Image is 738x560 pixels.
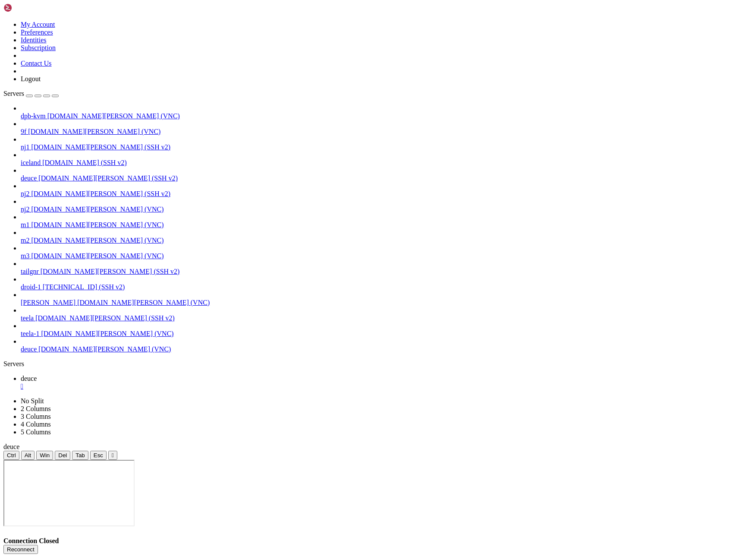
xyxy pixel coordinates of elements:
a: Identities [21,36,47,44]
a: m2 [DOMAIN_NAME][PERSON_NAME] (VNC) [21,237,735,244]
span: [DOMAIN_NAME][PERSON_NAME] (VNC) [41,330,174,337]
span: m1 [21,221,29,228]
li: teela [DOMAIN_NAME][PERSON_NAME] (SSH v2) [21,307,735,322]
li: m3 [DOMAIN_NAME][PERSON_NAME] (VNC) [21,244,735,260]
div:  [112,452,114,459]
span: deuce [21,375,37,382]
span: [DOMAIN_NAME][PERSON_NAME] (SSH v2) [31,190,170,197]
a: nj2 [DOMAIN_NAME][PERSON_NAME] (SSH v2) [21,190,735,198]
span: Ctrl [7,452,16,459]
span: [DOMAIN_NAME][PERSON_NAME] (VNC) [28,128,160,135]
button:  [108,451,117,460]
a: nj1 [DOMAIN_NAME][PERSON_NAME] (SSH v2) [21,143,735,151]
span: nj2 [21,190,29,197]
a: nj2 [DOMAIN_NAME][PERSON_NAME] (VNC) [21,206,735,213]
span: deuce [21,174,37,182]
li: 9f [DOMAIN_NAME][PERSON_NAME] (VNC) [21,120,735,136]
a: Contact Us [21,60,52,67]
span: Tab [75,452,85,459]
span: 9f [21,128,26,135]
a: Logout [21,75,41,82]
button: Ctrl [3,451,19,460]
button: Win [36,451,53,460]
button: Tab [72,451,88,460]
li: droid-1 [TECHNICAL_ID] (SSH v2) [21,275,735,291]
span: [DOMAIN_NAME][PERSON_NAME] (VNC) [31,252,163,259]
li: [PERSON_NAME] [DOMAIN_NAME][PERSON_NAME] (VNC) [21,291,735,307]
span: [DOMAIN_NAME][PERSON_NAME] (VNC) [77,299,210,306]
div: Servers [3,360,735,368]
a: teela-1 [DOMAIN_NAME][PERSON_NAME] (VNC) [21,330,735,338]
span: teela-1 [21,330,40,337]
a: m1 [DOMAIN_NAME][PERSON_NAME] (VNC) [21,221,735,229]
span: iceland [21,159,41,166]
span: [DOMAIN_NAME][PERSON_NAME] (SSH v2) [38,174,178,182]
a: deuce [21,375,735,390]
a: iceland [DOMAIN_NAME] (SSH v2) [21,159,735,167]
li: iceland [DOMAIN_NAME] (SSH v2) [21,151,735,167]
span: m2 [21,237,29,244]
span: nj1 [21,143,29,151]
li: m2 [DOMAIN_NAME][PERSON_NAME] (VNC) [21,229,735,244]
span: [DOMAIN_NAME][PERSON_NAME] (VNC) [31,237,163,244]
button: Del [55,451,70,460]
a: m3 [DOMAIN_NAME][PERSON_NAME] (VNC) [21,252,735,260]
span: deuce [21,345,37,353]
span: tailgnr [21,268,39,275]
span: [DOMAIN_NAME] (SSH v2) [42,159,127,166]
span: m3 [21,252,29,259]
a: Servers [3,90,59,97]
li: deuce [DOMAIN_NAME][PERSON_NAME] (VNC) [21,338,735,353]
a: Subscription [21,44,56,51]
span: Servers [3,90,24,97]
button: Esc [90,451,107,460]
li: nj2 [DOMAIN_NAME][PERSON_NAME] (VNC) [21,198,735,213]
span: Win [40,452,50,459]
li: m1 [DOMAIN_NAME][PERSON_NAME] (VNC) [21,213,735,229]
span: [DOMAIN_NAME][PERSON_NAME] (VNC) [47,112,180,120]
a: Preferences [21,28,53,36]
span: Connection Closed [3,537,59,544]
a: No Split [21,397,44,405]
a: dpb-kvm [DOMAIN_NAME][PERSON_NAME] (VNC) [21,112,735,120]
span: [TECHNICAL_ID] (SSH v2) [43,283,125,291]
span: dpb-kvm [21,112,46,120]
button: Alt [21,451,35,460]
span: [DOMAIN_NAME][PERSON_NAME] (SSH v2) [31,143,170,151]
a: 9f [DOMAIN_NAME][PERSON_NAME] (VNC) [21,128,735,136]
a: deuce [DOMAIN_NAME][PERSON_NAME] (VNC) [21,345,735,353]
a: [PERSON_NAME] [DOMAIN_NAME][PERSON_NAME] (VNC) [21,299,735,307]
span: [DOMAIN_NAME][PERSON_NAME] (VNC) [31,221,163,228]
li: dpb-kvm [DOMAIN_NAME][PERSON_NAME] (VNC) [21,104,735,120]
span: Esc [94,452,103,459]
button: Reconnect [3,545,38,554]
span: teela [21,314,34,322]
a: deuce [DOMAIN_NAME][PERSON_NAME] (SSH v2) [21,174,735,182]
a: tailgnr [DOMAIN_NAME][PERSON_NAME] (SSH v2) [21,268,735,275]
span: nj2 [21,206,29,213]
a: 4 Columns [21,421,51,428]
span: Del [58,452,67,459]
img: Shellngn [3,3,53,12]
span: [DOMAIN_NAME][PERSON_NAME] (VNC) [38,345,171,353]
span: Alt [25,452,31,459]
li: teela-1 [DOMAIN_NAME][PERSON_NAME] (VNC) [21,322,735,338]
li: deuce [DOMAIN_NAME][PERSON_NAME] (SSH v2) [21,167,735,182]
a: 3 Columns [21,413,51,420]
a: My Account [21,21,55,28]
a: 2 Columns [21,405,51,412]
a: 5 Columns [21,428,51,436]
span: [DOMAIN_NAME][PERSON_NAME] (VNC) [31,206,163,213]
li: nj2 [DOMAIN_NAME][PERSON_NAME] (SSH v2) [21,182,735,198]
span: [PERSON_NAME] [21,299,75,306]
span: deuce [3,443,19,450]
span: droid-1 [21,283,41,291]
a: teela [DOMAIN_NAME][PERSON_NAME] (SSH v2) [21,314,735,322]
li: tailgnr [DOMAIN_NAME][PERSON_NAME] (SSH v2) [21,260,735,275]
span: [DOMAIN_NAME][PERSON_NAME] (SSH v2) [41,268,180,275]
span: [DOMAIN_NAME][PERSON_NAME] (SSH v2) [35,314,175,322]
a:  [21,383,735,390]
a: droid-1 [TECHNICAL_ID] (SSH v2) [21,283,735,291]
li: nj1 [DOMAIN_NAME][PERSON_NAME] (SSH v2) [21,136,735,151]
